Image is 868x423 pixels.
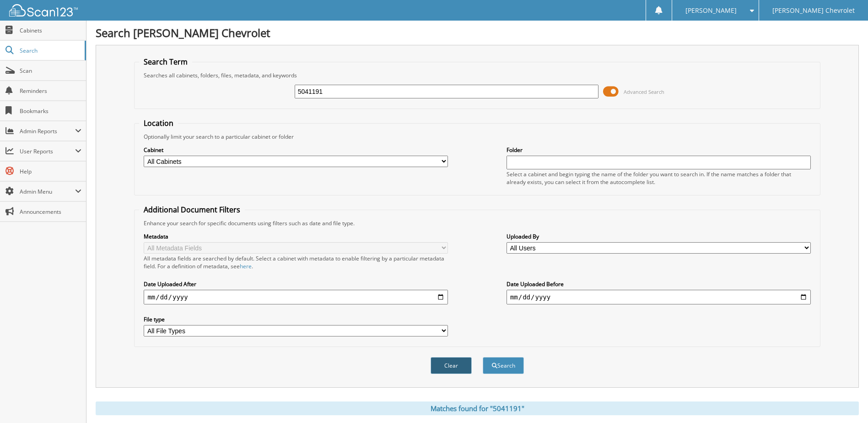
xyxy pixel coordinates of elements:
[624,88,664,95] span: Advanced Search
[431,357,472,374] button: Clear
[20,47,80,54] span: Search
[139,57,192,67] legend: Search Term
[139,205,245,215] legend: Additional Document Filters
[507,280,811,288] label: Date Uploaded Before
[139,133,815,141] div: Optionally limit your search to a particular cabinet or folder
[20,127,75,135] span: Admin Reports
[144,255,448,270] div: All metadata fields are searched by default. Select a cabinet with metadata to enable filtering b...
[507,170,811,186] div: Select a cabinet and begin typing the name of the folder you want to search in. If the name match...
[507,146,811,154] label: Folder
[20,107,81,115] span: Bookmarks
[139,71,815,79] div: Searches all cabinets, folders, files, metadata, and keywords
[20,147,75,155] span: User Reports
[20,188,75,195] span: Admin Menu
[9,4,78,16] img: scan123-logo-white.svg
[139,118,178,128] legend: Location
[144,233,448,240] label: Metadata
[139,219,815,227] div: Enhance your search for specific documents using filters such as date and file type.
[20,27,81,34] span: Cabinets
[685,8,737,13] span: [PERSON_NAME]
[483,357,524,374] button: Search
[144,315,448,323] label: File type
[144,290,448,304] input: start
[772,8,855,13] span: [PERSON_NAME] Chevrolet
[144,280,448,288] label: Date Uploaded After
[144,146,448,154] label: Cabinet
[507,233,811,240] label: Uploaded By
[96,25,859,40] h1: Search [PERSON_NAME] Chevrolet
[507,290,811,304] input: end
[96,401,859,415] div: Matches found for "5041191"
[20,208,81,216] span: Announcements
[240,262,252,270] a: here
[20,67,81,75] span: Scan
[20,87,81,95] span: Reminders
[822,379,868,423] iframe: Chat Widget
[20,168,81,175] span: Help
